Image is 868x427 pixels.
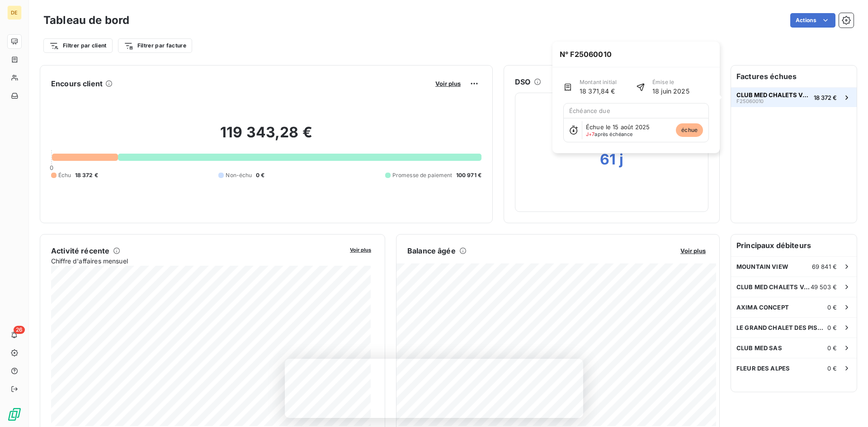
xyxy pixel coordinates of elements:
[736,99,764,104] span: F25060010
[552,42,619,67] span: N° F25060010
[731,87,857,107] button: CLUB MED CHALETS VALMORELF2506001018 372 €
[580,78,617,86] span: Montant initial
[731,66,857,87] h6: Factures échues
[736,283,811,291] span: CLUB MED CHALETS VALMOREL
[43,12,129,28] h3: Tableau de bord
[827,304,837,311] span: 0 €
[51,245,109,256] h6: Activité récente
[837,396,859,418] iframe: Intercom live chat
[600,150,616,169] h2: 61
[392,171,453,179] span: Promesse de paiement
[652,78,689,86] span: Émise le
[515,76,530,87] h6: DSO
[407,245,456,256] h6: Balance âgée
[456,171,481,179] span: 100 971 €
[827,344,837,352] span: 0 €
[51,256,344,266] span: Chiffre d'affaires mensuel
[569,107,610,114] span: Échéance due
[790,13,835,28] button: Actions
[435,80,461,87] span: Voir plus
[75,171,98,179] span: 18 372 €
[347,245,374,253] button: Voir plus
[433,80,463,88] button: Voir plus
[736,304,789,311] span: AXIMA CONCEPT
[43,38,113,53] button: Filtrer par client
[731,235,857,256] h6: Principaux débiteurs
[58,171,71,179] span: Échu
[736,324,827,331] span: LE GRAND CHALET DES PISTES
[7,407,22,422] img: Logo LeanPay
[680,247,706,254] span: Voir plus
[51,123,481,150] h2: 119 343,28 €
[827,365,837,372] span: 0 €
[586,123,650,131] span: Échue le 15 août 2025
[812,263,837,270] span: 69 841 €
[350,247,371,253] span: Voir plus
[285,359,583,418] iframe: Enquête de LeanPay
[586,131,633,137] span: après échéance
[736,344,782,352] span: CLUB MED SAS
[226,171,252,179] span: Non-échu
[736,263,788,270] span: MOUNTAIN VIEW
[118,38,192,53] button: Filtrer par facture
[619,150,623,169] h2: j
[7,5,22,20] div: DE
[827,324,837,331] span: 0 €
[14,326,25,334] span: 26
[678,247,708,255] button: Voir plus
[652,86,689,96] span: 18 juin 2025
[580,86,617,96] span: 18 371,84 €
[51,78,103,89] h6: Encours client
[736,365,790,372] span: FLEUR DES ALPES
[811,283,837,291] span: 49 503 €
[256,171,264,179] span: 0 €
[50,164,53,171] span: 0
[586,131,594,137] span: J+7
[736,91,810,99] span: CLUB MED CHALETS VALMOREL
[814,94,837,101] span: 18 372 €
[676,123,703,137] span: échue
